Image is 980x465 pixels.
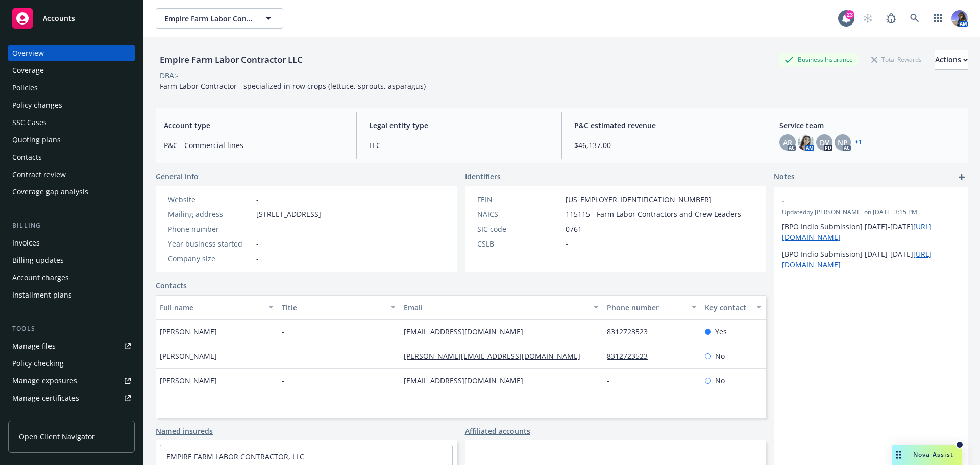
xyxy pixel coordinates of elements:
[12,338,56,354] div: Manage files
[12,252,64,268] div: Billing updates
[782,208,960,217] span: Updated by [PERSON_NAME] on [DATE] 3:15 PM
[8,166,135,183] a: Contract review
[404,351,589,361] a: [PERSON_NAME][EMAIL_ADDRESS][DOMAIN_NAME]
[164,140,344,151] span: P&C - Commercial lines
[913,450,953,459] span: Nova Assist
[278,295,400,320] button: Title
[369,120,549,131] span: Legal entity type
[8,373,135,389] a: Manage exposures
[12,235,40,251] div: Invoices
[282,351,284,361] span: -
[951,10,968,27] img: photo
[465,426,530,436] a: Affiliated accounts
[160,351,217,361] span: [PERSON_NAME]
[282,326,284,337] span: -
[782,221,960,242] p: [BPO Indio Submission] [DATE]-[DATE]
[8,4,135,33] a: Accounts
[566,238,568,249] span: -
[156,295,278,320] button: Full name
[866,53,927,66] div: Total Rewards
[43,14,75,22] span: Accounts
[400,295,603,320] button: Email
[881,8,901,29] a: Report a Bug
[160,302,262,313] div: Full name
[477,209,561,219] div: NAICS
[8,132,135,148] a: Quoting plans
[477,238,561,249] div: CSLB
[892,445,905,465] div: Drag to move
[256,194,259,204] a: -
[168,238,252,249] div: Year business started
[8,80,135,96] a: Policies
[256,238,259,249] span: -
[8,184,135,200] a: Coverage gap analysis
[8,149,135,165] a: Contacts
[12,45,44,61] div: Overview
[12,184,88,200] div: Coverage gap analysis
[465,171,501,182] span: Identifiers
[168,224,252,234] div: Phone number
[12,62,44,79] div: Coverage
[12,390,79,406] div: Manage certificates
[607,376,618,385] a: -
[256,253,259,264] span: -
[12,355,64,372] div: Policy checking
[168,194,252,205] div: Website
[156,8,283,29] button: Empire Farm Labor Contractor LLC
[8,45,135,61] a: Overview
[566,209,741,219] span: 115115 - Farm Labor Contractors and Crew Leaders
[779,53,858,66] div: Business Insurance
[855,139,862,145] a: +1
[12,166,66,183] div: Contract review
[774,171,795,183] span: Notes
[168,209,252,219] div: Mailing address
[12,287,72,303] div: Installment plans
[168,253,252,264] div: Company size
[715,375,725,386] span: No
[8,97,135,113] a: Policy changes
[164,120,344,131] span: Account type
[8,287,135,303] a: Installment plans
[8,355,135,372] a: Policy checking
[8,62,135,79] a: Coverage
[12,270,69,286] div: Account charges
[256,209,321,219] span: [STREET_ADDRESS]
[607,351,656,361] a: 8312723523
[282,302,384,313] div: Title
[404,376,531,385] a: [EMAIL_ADDRESS][DOMAIN_NAME]
[782,249,960,270] p: [BPO Indio Submission] [DATE]-[DATE]
[8,114,135,131] a: SSC Cases
[838,137,848,148] span: NP
[715,351,725,361] span: No
[574,140,754,151] span: $46,137.00
[928,8,948,29] a: Switch app
[935,50,968,70] button: Actions
[607,302,685,313] div: Phone number
[160,81,426,91] span: Farm Labor Contractor - specialized in row crops (lettuce, sprouts, asparagus)
[701,295,766,320] button: Key contact
[892,445,962,465] button: Nova Assist
[160,70,179,81] div: DBA: -
[705,302,750,313] div: Key contact
[955,171,968,183] a: add
[256,224,259,234] span: -
[8,324,135,334] div: Tools
[8,270,135,286] a: Account charges
[12,97,62,113] div: Policy changes
[12,132,61,148] div: Quoting plans
[574,120,754,131] span: P&C estimated revenue
[477,224,561,234] div: SIC code
[12,373,77,389] div: Manage exposures
[156,53,307,66] div: Empire Farm Labor Contractor LLC
[166,452,304,461] a: EMPIRE FARM LABOR CONTRACTOR, LLC
[156,426,213,436] a: Named insureds
[164,13,253,24] span: Empire Farm Labor Contractor LLC
[715,326,727,337] span: Yes
[8,235,135,251] a: Invoices
[8,390,135,406] a: Manage certificates
[8,338,135,354] a: Manage files
[845,10,854,19] div: 23
[8,221,135,231] div: Billing
[774,187,968,278] div: -Updatedby [PERSON_NAME] on [DATE] 3:15 PM[BPO Indio Submission] [DATE]-[DATE][URL][DOMAIN_NAME][...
